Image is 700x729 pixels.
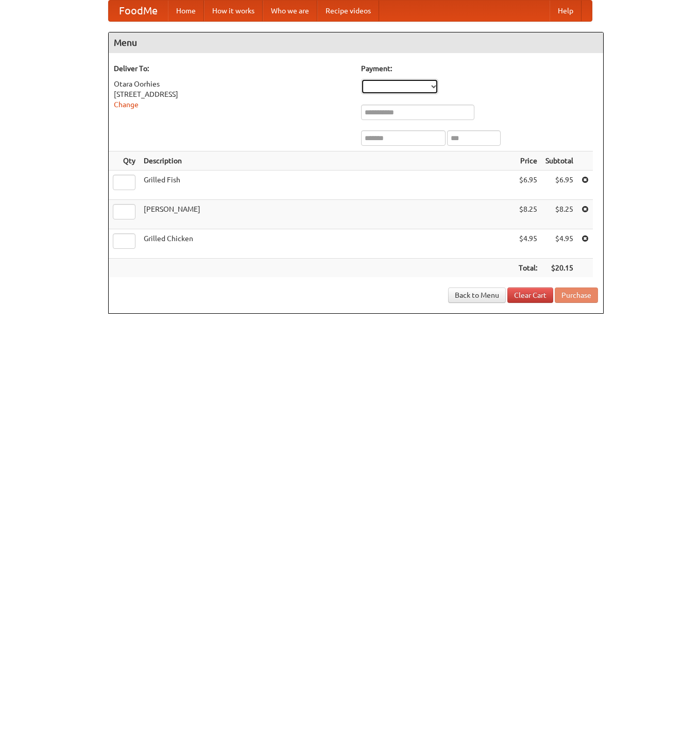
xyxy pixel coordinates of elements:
button: Purchase [555,287,598,303]
td: Grilled Fish [140,171,515,200]
div: Otara Oorhies [114,79,351,89]
th: Qty [109,151,140,171]
td: $6.95 [515,171,541,200]
h5: Deliver To: [114,63,351,74]
a: Back to Menu [448,287,506,303]
a: Clear Cart [507,287,553,303]
a: How it works [204,1,263,21]
a: FoodMe [109,1,168,21]
th: Price [515,151,541,171]
a: Change [114,100,139,109]
th: $20.15 [541,259,577,278]
td: $8.25 [515,200,541,229]
td: $8.25 [541,200,577,229]
th: Description [140,151,515,171]
td: $4.95 [541,229,577,259]
a: Recipe videos [317,1,379,21]
div: [STREET_ADDRESS] [114,89,351,99]
a: Home [168,1,204,21]
td: Grilled Chicken [140,229,515,259]
td: [PERSON_NAME] [140,200,515,229]
h5: Payment: [361,63,598,74]
a: Who we are [263,1,317,21]
td: $4.95 [515,229,541,259]
a: Help [550,1,582,21]
td: $6.95 [541,171,577,200]
h4: Menu [109,32,603,53]
th: Total: [515,259,541,278]
th: Subtotal [541,151,577,171]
